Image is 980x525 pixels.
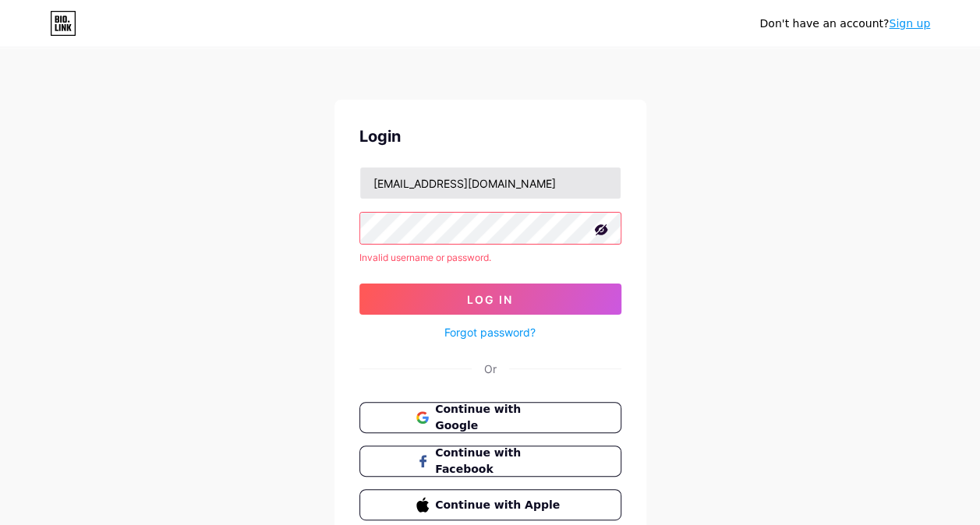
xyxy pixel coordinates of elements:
a: Sign up [889,17,930,30]
span: Continue with Facebook [435,445,564,477]
span: Continue with Google [435,401,564,434]
div: Don't have an account? [759,16,930,32]
button: Continue with Google [359,402,621,433]
a: Forgot password? [444,324,536,340]
button: Continue with Facebook [359,446,621,477]
div: Login [359,125,621,148]
div: Invalid username or password. [359,251,621,265]
input: Username [360,167,621,199]
span: Continue with Apple [435,497,564,513]
span: Log In [467,293,513,306]
button: Log In [359,284,621,315]
div: Or [484,361,497,377]
button: Continue with Apple [359,489,621,520]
